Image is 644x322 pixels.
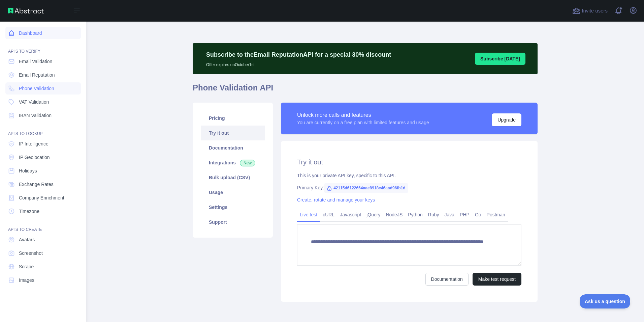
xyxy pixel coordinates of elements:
[320,209,337,220] a: cURL
[5,138,81,150] a: IP Intelligence
[19,58,52,65] span: Email Validation
[201,185,265,200] a: Usage
[5,219,81,232] div: API'S TO CREATE
[297,111,429,119] div: Unlock more calls and features
[201,200,265,215] a: Settings
[484,209,508,220] a: Postman
[201,215,265,230] a: Support
[193,82,538,99] h1: Phone Validation API
[19,99,49,105] span: VAT Validation
[19,167,37,174] span: Holidays
[5,123,81,136] div: API'S TO LOOKUP
[206,59,391,68] p: Offer expires on October 1st.
[19,154,50,161] span: IP Geolocation
[5,96,81,108] a: VAT Validation
[5,109,81,122] a: IBAN Validation
[19,208,39,215] span: Timezone
[5,27,81,39] a: Dashboard
[5,247,81,259] a: Screenshot
[571,5,609,16] button: Invite users
[19,263,34,270] span: Scrape
[297,172,521,179] div: This is your private API key, specific to this API.
[297,119,429,126] div: You are currently on a free plan with limited features and usage
[5,261,81,273] a: Scrape
[8,8,44,14] img: Abstract API
[5,151,81,163] a: IP Geolocation
[364,209,383,220] a: jQuery
[297,184,521,191] div: Primary Key:
[19,181,54,188] span: Exchange Rates
[240,160,255,166] span: New
[457,209,472,220] a: PHP
[383,209,405,220] a: NodeJS
[492,113,521,126] button: Upgrade
[405,209,425,220] a: Python
[19,236,35,243] span: Avatars
[442,209,457,220] a: Java
[19,250,43,257] span: Screenshot
[580,294,631,308] iframe: Toggle Customer Support
[297,157,521,167] h2: Try it out
[425,273,469,286] a: Documentation
[201,111,265,126] a: Pricing
[5,274,81,286] a: Images
[5,178,81,190] a: Exchange Rates
[206,50,391,59] p: Subscribe to the Email Reputation API for a special 30 % discount
[201,140,265,155] a: Documentation
[5,234,81,246] a: Avatars
[324,183,408,193] span: 42115d6122664aae8918c46aad96fb1d
[201,126,265,140] a: Try it out
[5,165,81,177] a: Holidays
[337,209,364,220] a: Javascript
[297,197,375,203] a: Create, rotate and manage your keys
[201,170,265,185] a: Bulk upload (CSV)
[19,112,52,119] span: IBAN Validation
[472,209,484,220] a: Go
[19,140,49,147] span: IP Intelligence
[5,55,81,68] a: Email Validation
[582,7,608,15] span: Invite users
[19,194,64,201] span: Company Enrichment
[5,82,81,95] a: Phone Validation
[5,69,81,81] a: Email Reputation
[297,209,320,220] a: Live test
[19,72,55,78] span: Email Reputation
[475,53,525,65] button: Subscribe [DATE]
[5,41,81,54] div: API'S TO VERIFY
[19,277,34,284] span: Images
[425,209,442,220] a: Ruby
[19,85,54,92] span: Phone Validation
[5,205,81,217] a: Timezone
[201,155,265,170] a: Integrations New
[473,273,521,286] button: Make test request
[5,192,81,204] a: Company Enrichment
